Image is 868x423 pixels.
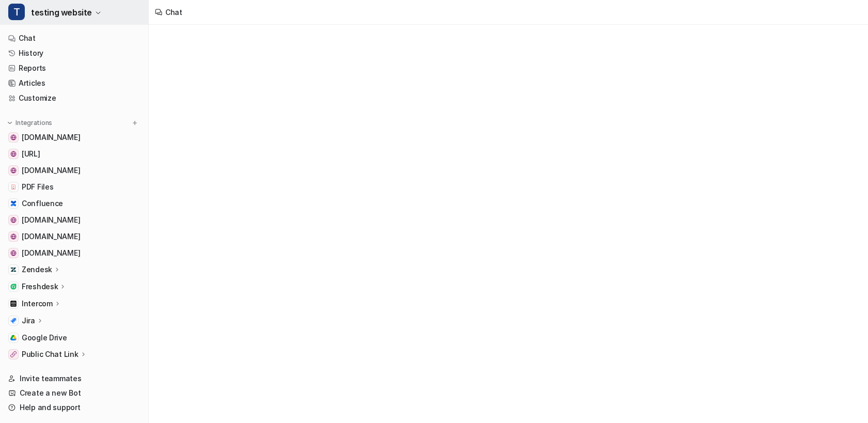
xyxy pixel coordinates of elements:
img: careers-nri3pl.com [10,233,17,240]
img: support.bikesonline.com.au [10,134,17,140]
span: [DOMAIN_NAME] [22,215,80,225]
p: Freshdesk [22,281,58,292]
img: Confluence [10,200,17,207]
a: Customize [4,91,144,105]
img: Public Chat Link [10,351,17,357]
a: Invite teammates [4,371,144,386]
span: PDF Files [22,182,53,192]
img: menu_add.svg [131,119,138,127]
span: T [8,4,25,20]
img: www.cardekho.com [10,250,17,256]
a: www.cardekho.com[DOMAIN_NAME] [4,246,144,260]
div: Chat [165,7,182,18]
a: careers-nri3pl.com[DOMAIN_NAME] [4,229,144,244]
a: support.bikesonline.com.au[DOMAIN_NAME] [4,130,144,145]
img: PDF Files [10,184,17,190]
a: History [4,46,144,60]
a: Chat [4,31,144,45]
a: nri3pl.com[DOMAIN_NAME] [4,213,144,227]
img: expand menu [6,119,13,127]
span: [DOMAIN_NAME] [22,231,80,242]
img: Zendesk [10,267,17,273]
a: Create a new Bot [4,386,144,400]
p: Zendesk [22,264,52,275]
span: [DOMAIN_NAME] [22,132,80,143]
a: ConfluenceConfluence [4,196,144,211]
span: testing website [31,5,92,20]
img: Intercom [10,301,17,307]
p: Jira [22,316,35,326]
a: support.coursiv.io[DOMAIN_NAME] [4,163,144,178]
span: [DOMAIN_NAME] [22,165,80,176]
p: Intercom [22,299,53,309]
a: Help and support [4,400,144,415]
a: www.eesel.ai[URL] [4,147,144,161]
img: Google Drive [10,335,17,341]
p: Integrations [16,119,52,127]
span: Google Drive [22,333,67,343]
img: nri3pl.com [10,217,17,223]
a: Google DriveGoogle Drive [4,331,144,345]
img: www.eesel.ai [10,151,17,157]
p: Public Chat Link [22,349,79,359]
span: Confluence [22,198,63,209]
button: Integrations [4,118,55,128]
a: PDF FilesPDF Files [4,180,144,194]
a: Reports [4,61,144,75]
span: [URL] [22,149,40,159]
img: Jira [10,318,17,324]
span: [DOMAIN_NAME] [22,248,80,258]
img: Freshdesk [10,284,17,290]
img: support.coursiv.io [10,167,17,174]
a: Articles [4,76,144,90]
